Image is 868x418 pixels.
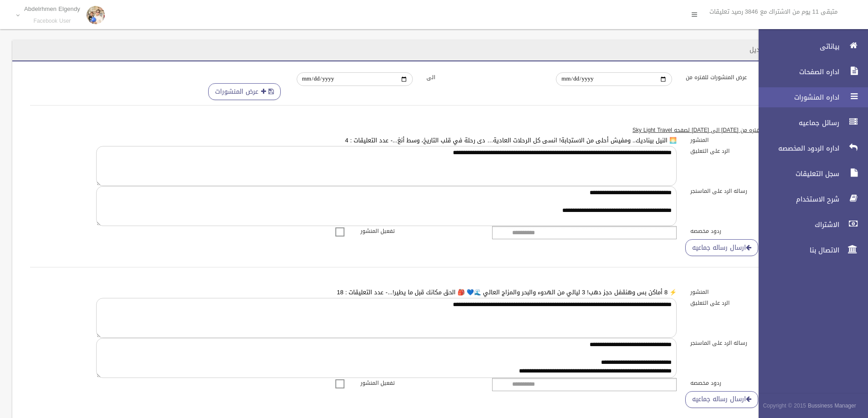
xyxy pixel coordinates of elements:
label: المنشور [683,135,816,145]
u: قائمه ب 50 منشور للفتره من [DATE] الى [DATE] لصفحه Sky Light Travel [632,125,809,135]
label: ردود مخصصه [683,378,816,388]
button: عرض المنشورات [208,83,281,100]
span: اداره الصفحات [751,67,842,76]
label: رساله الرد على الماسنجر [683,186,816,196]
a: بياناتى [751,36,868,56]
label: عرض المنشورات للفتره من [679,72,809,82]
a: ارسال رساله جماعيه [685,239,758,256]
a: رسائل جماعيه [751,113,868,133]
label: ردود مخصصه [683,226,816,236]
a: سجل التعليقات [751,164,868,184]
span: بياناتى [751,42,842,51]
a: اداره الصفحات [751,62,868,82]
a: الاشتراك [751,215,868,235]
label: الرد على التعليق [683,146,816,156]
p: Abdelrhmen Elgendy [24,5,80,12]
label: تفعيل المنشور [354,226,486,236]
a: ⚡ 8 أماكن بس وهنقفل حجز دهب! 3 ليالي من الهدوء والبحر والمزاج العالي 🌊💙 🎒 الحق مكانك قبل ما يطير!... [337,287,677,298]
span: اداره المنشورات [751,93,842,102]
header: اداره المنشورات / تعديل [739,41,827,59]
span: الاتصال بنا [751,246,842,255]
label: تفعيل المنشور [354,378,486,388]
span: الاشتراك [751,220,842,229]
small: Facebook User [24,18,80,25]
a: اداره المنشورات [751,87,868,107]
span: سجل التعليقات [751,169,842,178]
span: رسائل جماعيه [751,118,842,127]
span: اداره الردود المخصصه [751,144,842,153]
a: 🌅 النيل بيناديك.. ومفيش أحلى من الاستجابة! انسى كل الرحلات العادية… دى رحلة في قلب التاريخ، وسط أ... [345,135,677,146]
a: شرح الاستخدام [751,189,868,209]
label: رساله الرد على الماسنجر [683,338,816,348]
a: ارسال رساله جماعيه [685,391,758,408]
span: شرح الاستخدام [751,195,842,204]
span: Copyright © 2015 [763,401,806,411]
label: الى [420,72,550,82]
label: المنشور [683,287,816,297]
label: الرد على التعليق [683,298,816,308]
a: الاتصال بنا [751,240,868,260]
strong: Bussiness Manager [808,401,856,411]
a: اداره الردود المخصصه [751,138,868,158]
